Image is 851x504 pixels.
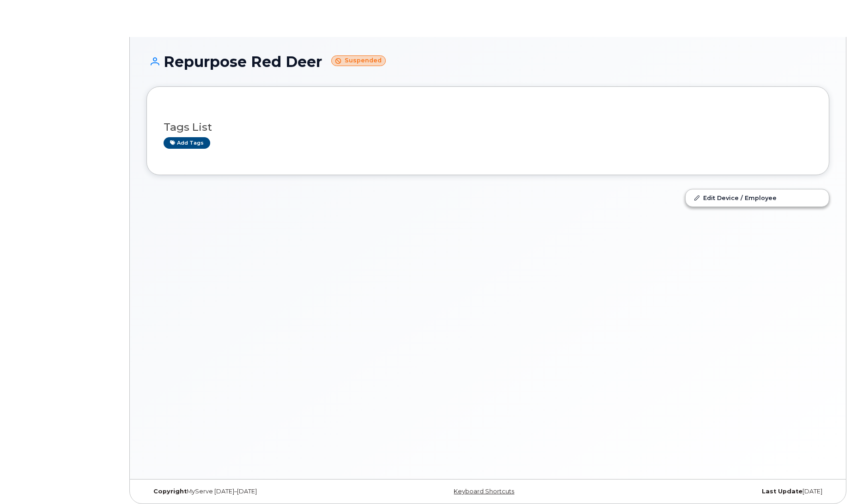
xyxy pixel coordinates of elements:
[164,121,812,133] h3: Tags List
[602,488,829,495] div: [DATE]
[454,488,514,495] a: Keyboard Shortcuts
[146,488,374,495] div: MyServe [DATE]–[DATE]
[146,54,829,70] h1: Repurpose Red Deer
[762,488,802,495] strong: Last Update
[686,189,829,206] a: Edit Device / Employee
[164,137,210,149] a: Add tags
[153,488,187,495] strong: Copyright
[331,55,386,66] small: Suspended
